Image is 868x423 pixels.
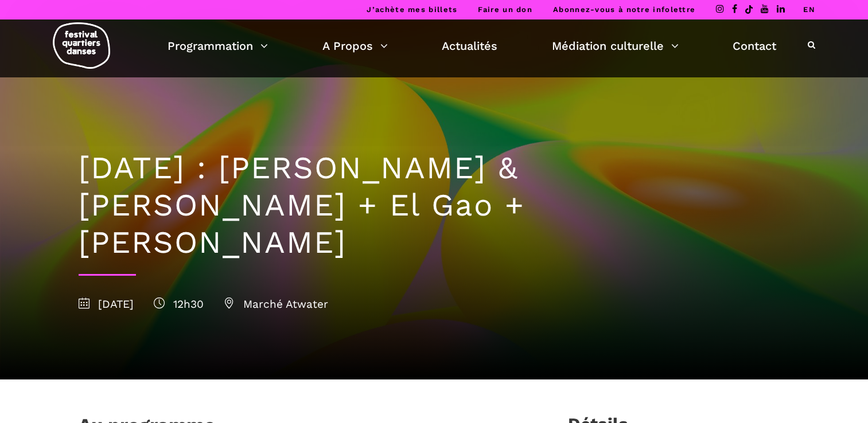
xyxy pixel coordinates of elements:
a: EN [803,5,815,14]
img: logo-fqd-med [53,22,110,69]
a: Programmation [168,36,268,56]
a: Faire un don [478,5,532,14]
a: Médiation culturelle [552,36,679,56]
a: A Propos [322,36,388,56]
span: [DATE] [79,297,134,311]
a: Contact [733,36,776,56]
span: Marché Atwater [224,297,328,311]
a: Actualités [442,36,497,56]
a: Abonnez-vous à notre infolettre [553,5,695,14]
span: 12h30 [154,297,204,311]
h1: [DATE] : [PERSON_NAME] & [PERSON_NAME] + El Gao + [PERSON_NAME] [79,150,790,261]
a: J’achète mes billets [367,5,457,14]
